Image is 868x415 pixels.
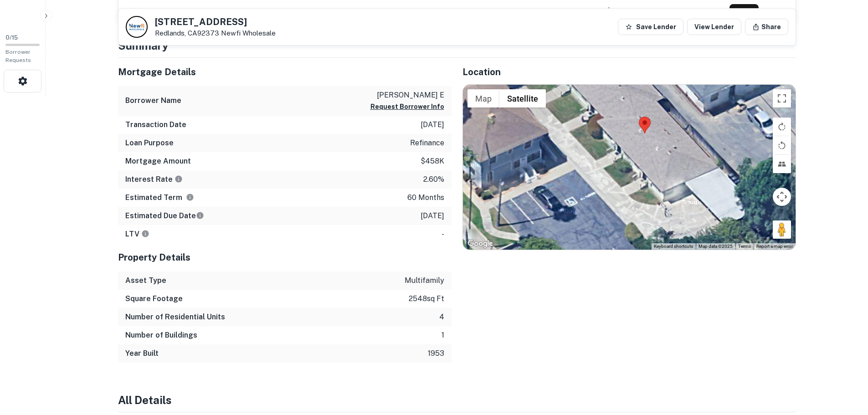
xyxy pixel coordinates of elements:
[125,119,186,130] h6: Transaction Date
[370,90,444,101] p: [PERSON_NAME] e
[462,65,796,79] h5: Location
[773,220,791,239] button: Drag Pegman onto the map to open Street View
[654,243,693,250] button: Keyboard shortcuts
[499,89,546,108] button: Show satellite imagery
[125,293,183,304] h6: Square Footage
[125,192,194,203] h6: Estimated Term
[421,119,444,130] p: [DATE]
[442,330,444,341] p: 1
[745,19,788,35] button: Share
[175,175,183,183] svg: The interest rates displayed on the website are for informational purposes only and may be report...
[465,238,495,250] img: Google
[407,192,444,203] p: 60 months
[125,275,166,286] h6: Asset Type
[428,348,444,359] p: 1953
[467,89,499,108] button: Show street map
[196,211,204,220] svg: Estimate is based on a standard schedule for this type of loan.
[465,238,495,250] a: Open this area in Google Maps (opens a new window)
[687,19,741,35] a: View Lender
[125,229,149,240] h6: LTV
[125,312,225,323] h6: Number of Residential Units
[125,174,183,185] h6: Interest Rate
[125,330,197,341] h6: Number of Buildings
[405,275,444,286] p: multifamily
[773,136,791,154] button: Rotate map counterclockwise
[699,244,733,249] span: Map data ©2025
[125,210,204,221] h6: Estimated Due Date
[618,19,683,35] button: Save Lender
[155,17,276,26] h5: [STREET_ADDRESS]
[423,174,444,185] p: 2.60%
[125,138,174,149] h6: Loan Purpose
[773,188,791,206] button: Map camera controls
[5,34,18,41] span: 0 / 15
[186,193,194,201] svg: Term is based on a standard schedule for this type of loan.
[409,293,444,304] p: 2548 sq ft
[738,244,751,249] a: Terms (opens in new tab)
[729,4,759,18] a: View
[442,229,444,240] p: -
[822,342,868,386] iframe: Chat Widget
[5,49,31,63] span: Borrower Requests
[221,29,276,37] a: Newfi Wholesale
[421,156,444,167] p: $458k
[118,392,796,408] h4: All Details
[125,95,181,106] h6: Borrower Name
[118,251,452,264] h5: Property Details
[410,138,444,149] p: refinance
[125,156,191,167] h6: Mortgage Amount
[118,65,452,79] h5: Mortgage Details
[439,312,444,323] p: 4
[421,210,444,221] p: [DATE]
[118,37,796,54] h4: Summary
[756,244,793,249] a: Report a map error
[773,89,791,108] button: Toggle fullscreen view
[155,29,276,37] p: Redlands, CA92373
[370,101,444,112] button: Request Borrower Info
[773,155,791,173] button: Tilt map
[773,118,791,136] button: Rotate map clockwise
[125,348,159,359] h6: Year Built
[141,230,149,238] svg: LTVs displayed on the website are for informational purposes only and may be reported incorrectly...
